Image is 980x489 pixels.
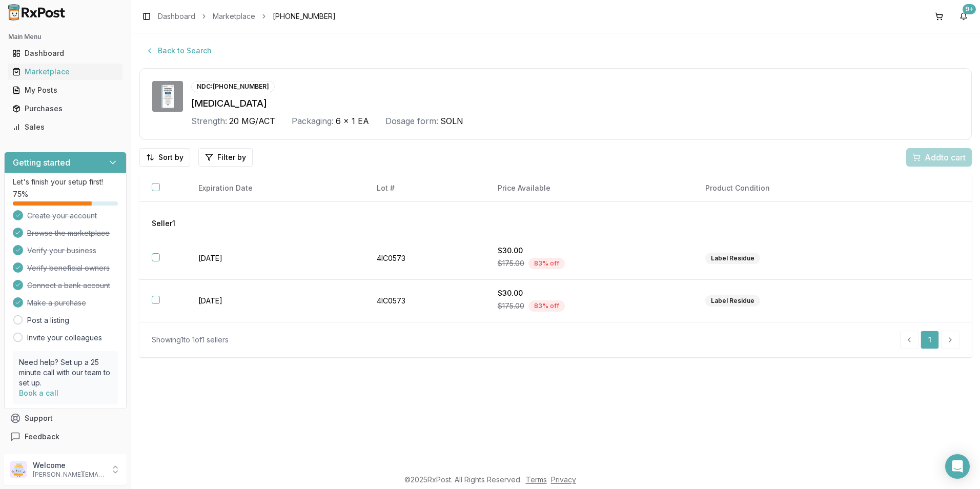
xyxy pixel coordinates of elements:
h3: Getting started [13,156,70,169]
a: Privacy [551,475,576,484]
a: Terms [526,475,547,484]
div: $30.00 [498,246,681,256]
div: NDC: [PHONE_NUMBER] [191,81,275,92]
button: 9+ [955,8,972,25]
span: Sort by [158,152,183,162]
span: Filter by [217,152,246,162]
span: [PHONE_NUMBER] [273,11,336,22]
nav: pagination [900,331,959,349]
button: Filter by [198,148,253,167]
span: 75 % [13,189,28,199]
img: SUMAtriptan 20 MG/ACT SOLN [152,81,183,112]
img: RxPost Logo [4,4,70,21]
div: 83 % off [528,300,565,312]
button: Sales [4,119,127,135]
div: Label Residue [705,253,760,264]
td: [DATE] [186,280,365,322]
span: Seller 1 [152,218,175,229]
div: Label Residue [705,295,760,307]
div: 83 % off [528,258,565,269]
p: Need help? Set up a 25 minute call with our team to set up. [19,357,112,388]
span: 6 x 1 EA [336,115,369,127]
button: Purchases [4,100,127,117]
div: [MEDICAL_DATA] [191,96,959,111]
button: Support [4,409,127,427]
a: Marketplace [8,63,122,81]
span: Create your account [27,211,97,221]
a: 1 [921,331,939,349]
th: Expiration Date [186,175,365,202]
div: Marketplace [12,67,118,77]
th: Product Condition [693,175,895,202]
div: Purchases [12,104,118,114]
a: Dashboard [8,44,122,63]
div: Packaging: [292,115,334,127]
td: 4IC0573 [364,280,485,322]
a: Invite your colleagues [27,333,102,343]
span: Browse the marketplace [27,228,110,238]
div: Sales [12,122,118,132]
span: Verify beneficial owners [27,263,110,273]
a: Purchases [8,99,122,118]
a: Marketplace [213,11,255,22]
div: $30.00 [498,288,681,298]
button: Feedback [4,427,127,446]
p: [PERSON_NAME][EMAIL_ADDRESS][DOMAIN_NAME] [33,471,104,479]
div: My Posts [12,85,118,95]
span: Feedback [25,432,59,442]
span: Make a purchase [27,298,86,308]
a: Sales [8,118,122,136]
div: Strength: [191,115,227,127]
p: Let's finish your setup first! [13,177,118,187]
a: Dashboard [158,11,195,22]
p: Welcome [33,460,104,471]
h2: Main Menu [8,33,122,41]
a: Post a listing [27,315,69,325]
a: My Posts [8,81,122,99]
span: 20 MG/ACT [229,115,275,127]
div: Open Intercom Messenger [945,454,970,479]
button: My Posts [4,82,127,98]
div: Showing 1 to 1 of 1 sellers [152,335,229,345]
div: Dosage form: [385,115,438,127]
img: User avatar [10,461,27,478]
span: Verify your business [27,246,96,256]
th: Lot # [364,175,485,202]
div: 9+ [963,4,976,14]
td: 4IC0573 [364,237,485,280]
a: Book a call [19,389,58,397]
div: Dashboard [12,48,118,58]
button: Dashboard [4,45,127,62]
span: $175.00 [498,258,524,269]
button: Back to Search [139,42,218,60]
button: Sort by [139,148,190,167]
span: Connect a bank account [27,280,110,291]
td: [DATE] [186,237,365,280]
span: $175.00 [498,301,524,311]
span: SOLN [440,115,463,127]
nav: breadcrumb [158,11,336,22]
th: Price Available [485,175,693,202]
button: Marketplace [4,64,127,80]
